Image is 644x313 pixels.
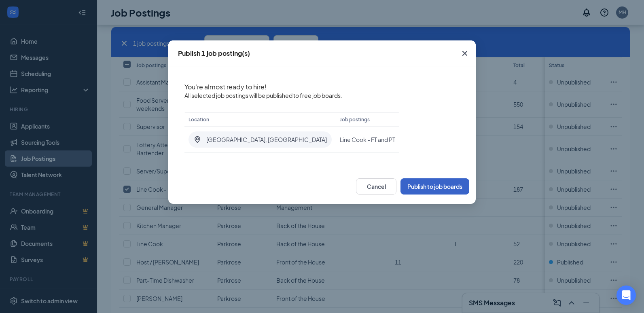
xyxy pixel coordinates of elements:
[460,49,470,58] svg: Cross
[400,178,469,195] button: Publish to job boards
[184,91,399,99] span: All selected job postings will be published to free job boards.
[616,286,636,305] div: Open Intercom Messenger
[178,49,250,58] div: Publish 1 job posting(s)
[356,178,396,195] button: Cancel
[336,127,399,153] td: Line Cook - FT and PT
[184,82,399,91] p: You're almost ready to hire!
[336,112,399,127] th: Job postings
[206,135,327,144] span: [GEOGRAPHIC_DATA], [GEOGRAPHIC_DATA]
[184,112,336,127] th: Location
[454,40,476,66] button: Close
[193,135,201,144] svg: LocationPin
